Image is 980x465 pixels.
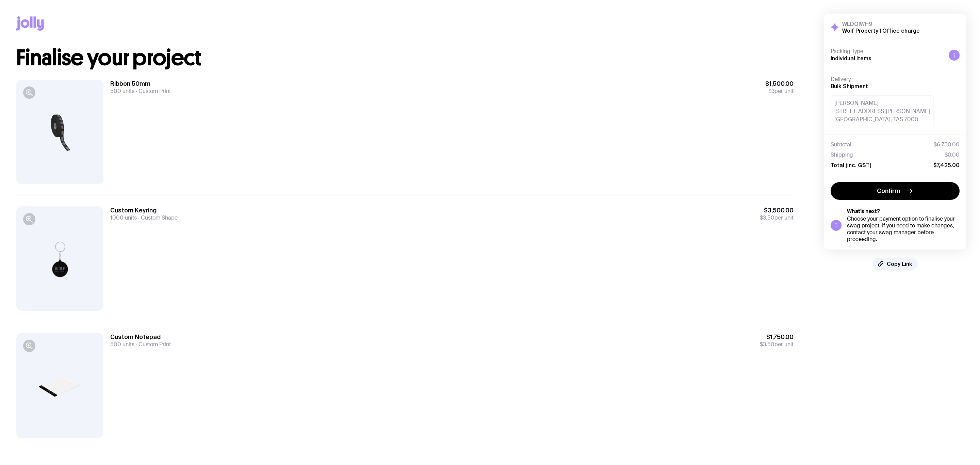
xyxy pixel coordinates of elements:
span: $7,425.00 [933,162,960,169]
h4: Packing Type [831,48,943,55]
span: $0.00 [945,151,960,158]
div: [PERSON_NAME] [STREET_ADDRESS][PERSON_NAME] [GEOGRAPHIC_DATA], TAS 7000 [831,95,934,127]
span: 500 units [110,341,134,348]
span: $3.50 [760,214,774,221]
span: Individual Items [831,55,871,61]
span: $1,500.00 [765,80,794,88]
span: $3.50 [760,341,774,348]
button: Copy Link [872,258,918,270]
h3: WLDOIWH9 [842,20,920,27]
span: $3,500.00 [760,206,794,214]
span: per unit [760,341,794,348]
span: $3 [768,87,774,95]
span: $6,750.00 [934,141,960,148]
span: Custom Print [134,341,171,348]
h5: What’s next? [847,208,960,215]
span: per unit [765,88,794,95]
h3: Ribbon 50mm [110,80,171,88]
span: Subtotal [831,141,851,148]
h3: Custom Notepad [110,333,171,341]
h4: Delivery [831,76,960,83]
span: Custom Shape [137,214,178,221]
span: Confirm [877,187,900,195]
span: Total (inc. GST) [831,162,871,169]
span: per unit [760,214,794,221]
h2: Wolf Property | Office charge [842,27,920,34]
span: Shipping [831,151,853,158]
span: Custom Print [134,87,171,95]
span: 500 units [110,87,134,95]
span: $1,750.00 [760,333,794,341]
button: Confirm [831,182,960,200]
h1: Finalise your project [16,47,794,69]
span: Bulk Shipment [831,83,868,89]
span: Copy Link [887,260,912,267]
div: Choose your payment option to finalise your swag project. If you need to make changes, contact yo... [847,215,960,243]
span: 1000 units [110,214,137,221]
h3: Custom Keyring [110,206,178,214]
